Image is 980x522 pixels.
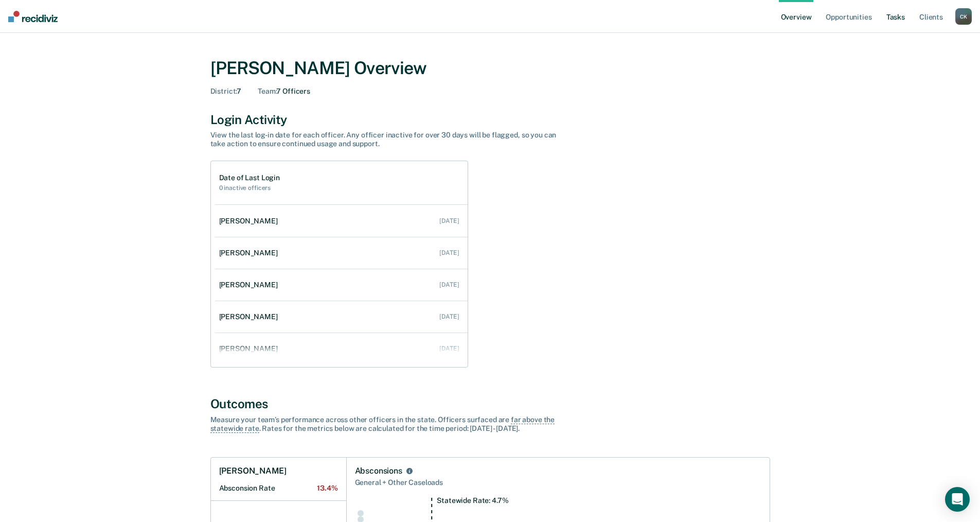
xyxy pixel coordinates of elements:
[219,281,282,289] div: [PERSON_NAME]
[219,249,282,257] div: [PERSON_NAME]
[355,476,761,489] div: General + Other Caseloads
[210,112,770,127] div: Login Activity
[210,415,571,433] div: Measure your team’s performance across other officer s in the state. Officer s surfaced are . Rat...
[215,302,468,332] a: [PERSON_NAME] [DATE]
[219,484,338,493] h2: Absconsion Rate
[258,87,276,95] span: Team :
[210,87,242,96] div: 7
[355,466,402,476] div: Absconsions
[219,312,282,321] div: [PERSON_NAME]
[439,313,459,320] div: [DATE]
[8,11,58,22] img: Recidiviz
[215,270,468,300] a: [PERSON_NAME] [DATE]
[210,87,237,95] span: District :
[219,173,280,182] h1: Date of Last Login
[215,334,468,363] a: [PERSON_NAME] [DATE]
[439,345,459,352] div: [DATE]
[437,496,508,504] tspan: Statewide Rate: 4.7%
[258,87,310,96] div: 7 Officers
[439,217,459,224] div: [DATE]
[955,8,972,25] button: CK
[210,396,770,411] div: Outcomes
[317,484,337,493] span: 13.4%
[210,58,770,79] div: [PERSON_NAME] Overview
[439,281,459,288] div: [DATE]
[219,344,282,353] div: [PERSON_NAME]
[404,466,415,476] button: Absconsions
[210,415,555,433] span: far above the statewide rate
[215,238,468,268] a: [PERSON_NAME] [DATE]
[215,206,468,236] a: [PERSON_NAME] [DATE]
[945,487,970,512] div: Open Intercom Messenger
[955,8,972,25] div: C K
[219,466,287,476] h1: [PERSON_NAME]
[219,217,282,225] div: [PERSON_NAME]
[211,458,346,501] a: [PERSON_NAME]Absconsion Rate13.4%
[219,184,280,192] h2: 0 inactive officers
[210,131,571,148] div: View the last log-in date for each officer. Any officer inactive for over 30 days will be flagged...
[439,249,459,256] div: [DATE]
